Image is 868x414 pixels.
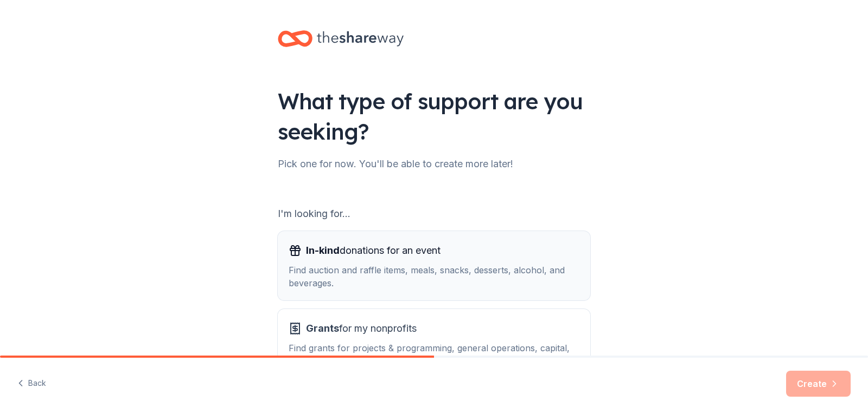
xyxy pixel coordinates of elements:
div: Find grants for projects & programming, general operations, capital, scholarship, research, and m... [289,341,579,367]
button: In-kinddonations for an eventFind auction and raffle items, meals, snacks, desserts, alcohol, and... [278,231,590,300]
button: Back [17,372,46,395]
div: Pick one for now. You'll be able to create more later! [278,155,590,173]
div: I'm looking for... [278,205,590,222]
button: Grantsfor my nonprofitsFind grants for projects & programming, general operations, capital, schol... [278,309,590,378]
span: donations for an event [306,242,441,259]
span: Grants [306,323,339,334]
div: What type of support are you seeking? [278,86,590,147]
div: Find auction and raffle items, meals, snacks, desserts, alcohol, and beverages. [289,264,579,290]
span: In-kind [306,245,340,256]
span: for my nonprofits [306,320,417,337]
